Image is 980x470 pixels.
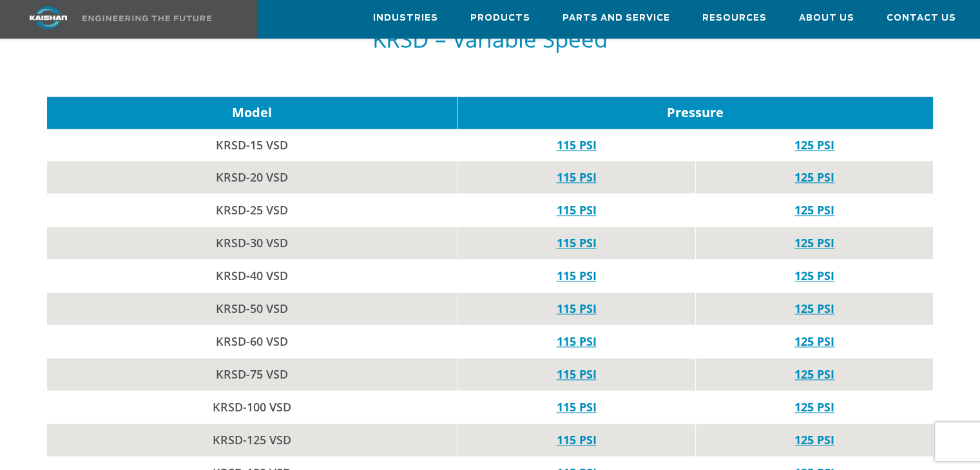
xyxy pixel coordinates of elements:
td: Pressure [457,97,933,129]
a: Products [470,1,530,35]
td: KRSD-25 VSD [47,194,457,227]
a: 115 PSI [556,432,596,447]
span: Products [470,11,530,26]
span: Contact Us [887,11,956,26]
a: 115 PSI [556,169,596,185]
td: KRSD-50 VSD [47,292,457,325]
a: 115 PSI [556,268,596,283]
a: 125 PSI [794,399,834,415]
td: KRSD-60 VSD [47,325,457,358]
a: 125 PSI [794,235,834,250]
td: KRSD-15 VSD [47,129,457,161]
a: 115 PSI [556,137,596,153]
td: KRSD-40 VSD [47,259,457,292]
a: Contact Us [887,1,956,35]
td: KRSD-20 VSD [47,161,457,194]
a: Resources [702,1,767,35]
a: 115 PSI [556,334,596,349]
span: About Us [799,11,854,26]
a: 125 PSI [794,268,834,283]
h5: KRSD – Variable Speed [47,27,933,52]
span: Resources [702,11,767,26]
span: Parts and Service [562,11,670,26]
a: 115 PSI [556,202,596,218]
a: 125 PSI [794,137,834,153]
a: 125 PSI [794,432,834,447]
a: 125 PSI [794,334,834,349]
a: Industries [373,1,438,35]
a: Parts and Service [562,1,670,35]
a: 125 PSI [794,366,834,382]
td: KRSD-100 VSD [47,391,457,424]
a: 115 PSI [556,235,596,250]
a: 125 PSI [794,301,834,316]
a: 115 PSI [556,399,596,415]
span: Industries [373,11,438,26]
td: KRSD-30 VSD [47,227,457,259]
img: Engineering the future [82,15,211,21]
td: KRSD-125 VSD [47,424,457,456]
td: KRSD-75 VSD [47,358,457,391]
td: Model [47,97,457,129]
a: 115 PSI [556,366,596,382]
a: 125 PSI [794,202,834,218]
a: 125 PSI [794,169,834,185]
a: 115 PSI [556,301,596,316]
a: About Us [799,1,854,35]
